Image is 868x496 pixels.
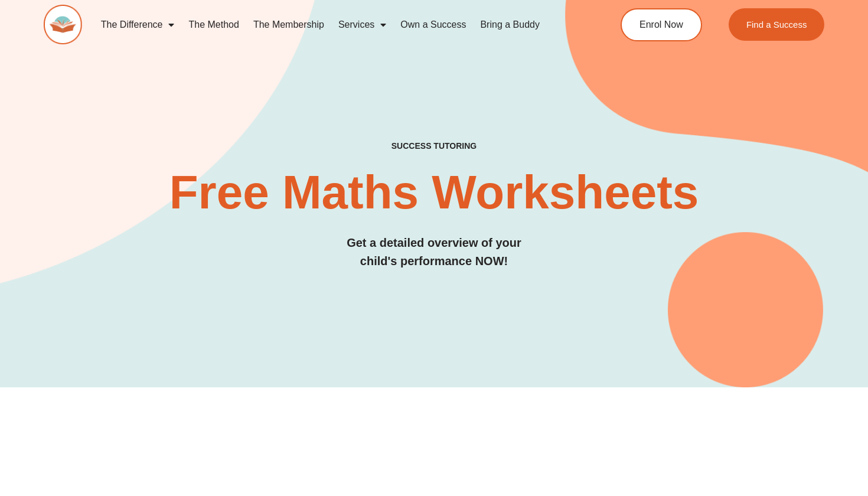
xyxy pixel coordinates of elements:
[44,169,825,216] h2: Free Maths Worksheets​
[473,11,547,38] a: Bring a Buddy
[393,11,473,38] a: Own a Success
[639,20,683,30] span: Enrol Now
[746,20,807,29] span: Find a Success
[181,11,246,38] a: The Method
[729,8,825,41] a: Find a Success
[94,11,576,38] nav: Menu
[44,234,825,270] h3: Get a detailed overview of your child's performance NOW!
[94,11,182,38] a: The Difference
[621,8,702,41] a: Enrol Now
[331,11,393,38] a: Services
[246,11,331,38] a: The Membership
[44,141,825,151] h4: SUCCESS TUTORING​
